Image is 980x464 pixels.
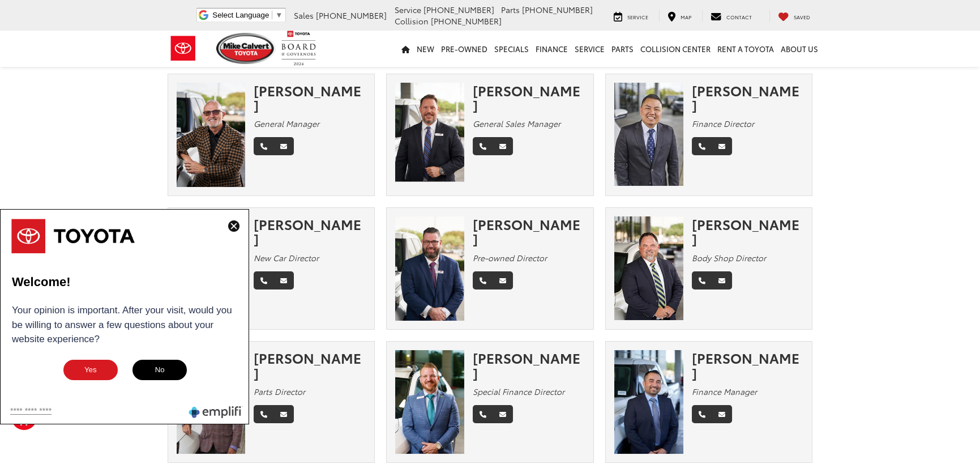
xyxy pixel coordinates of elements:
span: Saved [794,13,810,20]
div: [PERSON_NAME] [692,216,804,246]
a: Service [571,31,608,67]
a: Rent a Toyota [714,31,777,67]
a: Email [493,271,513,290]
img: Ronny Haring [395,83,464,187]
span: [PHONE_NUMBER] [431,15,502,27]
a: Phone [254,271,274,290]
a: Finance [532,31,571,67]
img: Chuck Baldridge [614,216,683,320]
div: [PERSON_NAME] [473,83,585,113]
img: Adam Nguyen [614,83,683,186]
span: [PHONE_NUMBER] [423,4,494,15]
a: Home [398,31,413,67]
img: David Tep [614,350,683,454]
a: Email [712,137,732,155]
span: Select Language [212,11,269,19]
a: About Us [777,31,821,67]
div: [PERSON_NAME] [692,83,804,113]
img: Toyota [162,30,204,67]
a: Email [712,405,732,423]
a: Specials [491,31,532,67]
div: [PERSON_NAME] [473,216,585,246]
a: Email [493,137,513,155]
em: Pre-owned Director [473,252,547,263]
a: Phone [473,405,493,423]
span: ​ [272,11,272,19]
em: Special Finance Director [473,386,564,397]
div: [PERSON_NAME] [254,350,366,380]
span: Contact [726,13,752,20]
a: Select Language​ [212,11,283,19]
em: Finance Manager [692,386,757,397]
a: Contact [702,10,760,22]
span: ▼ [275,11,283,19]
a: Pre-Owned [438,31,491,67]
a: Email [273,137,294,155]
a: Email [273,405,294,423]
a: New [413,31,438,67]
img: Wesley Worton [395,216,464,321]
a: Collision Center [637,31,714,67]
a: Map [659,10,700,22]
div: [PERSON_NAME] [692,350,804,380]
a: Service [605,10,657,22]
em: General Sales Manager [473,118,560,129]
a: Phone [692,137,712,155]
span: Parts [501,4,520,15]
a: Email [493,405,513,423]
em: Finance Director [692,118,754,129]
img: Mike Gorbet [177,83,246,187]
span: [PHONE_NUMBER] [316,10,387,21]
em: Parts Director [254,386,305,397]
span: Service [395,4,421,15]
div: [PERSON_NAME] [254,216,366,246]
img: Stephen Lee [395,350,464,454]
div: [PERSON_NAME] [254,83,366,113]
img: Mike Calvert Toyota [216,33,276,64]
span: Sales [294,10,314,21]
a: Phone [473,137,493,155]
span: [PHONE_NUMBER] [522,4,593,15]
a: My Saved Vehicles [769,10,819,22]
span: Collision [395,15,429,27]
div: [PERSON_NAME] [473,350,585,380]
a: Phone [692,271,712,290]
a: Email [712,271,732,290]
em: Body Shop Director [692,252,766,263]
a: Phone [473,271,493,290]
span: Service [627,13,648,20]
em: General Manager [254,118,319,129]
em: New Car Director [254,252,319,263]
a: Phone [254,405,274,423]
a: Parts [608,31,637,67]
span: Map [681,13,691,20]
a: Phone [254,137,274,155]
a: Email [273,271,294,290]
a: Phone [692,405,712,423]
